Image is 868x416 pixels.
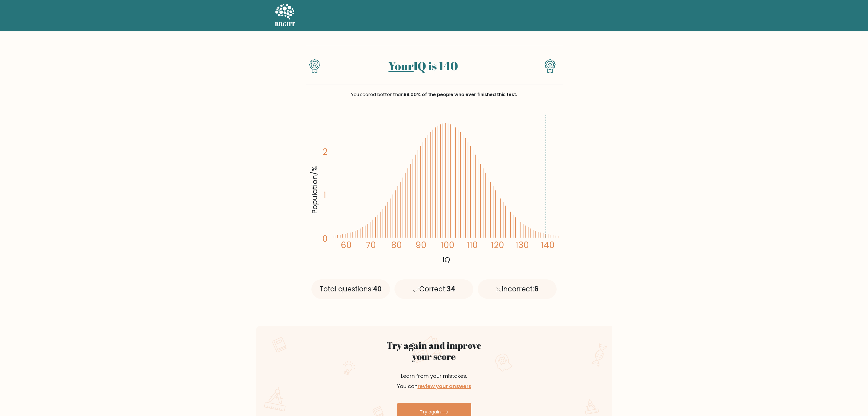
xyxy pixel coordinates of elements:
div: You scored better than [306,91,563,98]
tspan: 140 [541,239,555,251]
h5: BRGHT [275,21,295,28]
span: 40 [373,284,382,294]
tspan: 130 [515,239,529,251]
tspan: 2 [323,146,327,158]
div: Incorrect: [478,279,557,299]
tspan: 60 [341,239,351,251]
tspan: 100 [441,239,454,251]
span: 34 [447,284,455,294]
h1: IQ is 140 [330,59,516,73]
span: 6 [534,284,539,294]
div: Total questions: [311,279,390,299]
a: BRGHT [275,2,295,29]
tspan: 120 [491,239,504,251]
a: review your answers [418,383,471,390]
tspan: 110 [467,239,478,251]
p: Learn from your mistakes. You can [366,364,502,398]
tspan: 1 [323,189,326,201]
h2: Try again and improve your score [366,340,502,362]
tspan: 70 [366,239,376,251]
tspan: Population/% [309,167,320,214]
div: Correct: [394,279,473,299]
span: 99.00% of the people who ever finished this test. [404,91,517,98]
tspan: 80 [391,239,402,251]
tspan: 0 [322,233,328,245]
a: Your [388,58,414,74]
tspan: IQ [443,255,450,265]
tspan: 90 [416,239,426,251]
